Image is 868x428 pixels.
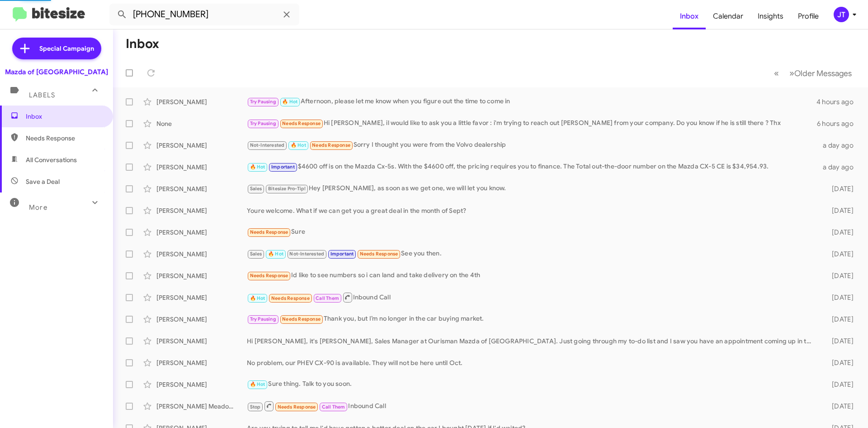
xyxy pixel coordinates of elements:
span: « [774,67,779,79]
div: $4600 off is on the Mazda Cx-5s. With the $4600 off, the pricing requires you to finance. The Tot... [247,162,817,172]
div: [DATE] [817,228,861,237]
span: Needs Response [250,273,288,279]
span: Try Pausing [250,99,276,105]
div: [PERSON_NAME] [156,97,247,106]
div: [PERSON_NAME] [156,337,247,346]
div: Thank you, but I’m no longer in the car buying market. [247,314,817,324]
div: See you then. [247,249,817,259]
span: Labels [29,91,55,99]
div: Sorry I thought you were from the Volvo dealership [247,140,817,150]
span: Important [271,164,295,170]
div: [PERSON_NAME] [156,358,247,367]
span: Needs Response [250,229,288,235]
button: Previous [769,64,784,82]
div: [DATE] [817,402,861,411]
span: Needs Response [26,134,103,143]
span: Not-Interested [250,142,285,148]
span: 🔥 Hot [291,142,306,148]
div: Inbound Call [247,400,817,412]
span: Try Pausing [250,316,276,322]
span: Sales [250,251,262,257]
div: Sure [247,227,817,237]
span: Needs Response [312,142,350,148]
div: [PERSON_NAME] [156,250,247,259]
span: Bitesize Pro-Tip! [268,186,306,192]
span: Needs Response [282,120,321,126]
div: Id like to see numbers so i can land and take delivery on the 4th [247,270,817,281]
span: Needs Response [271,295,310,301]
div: Hi [PERSON_NAME], il would like to ask you a little favor : i'm tryîng to reach out [PERSON_NAME... [247,118,817,129]
span: Sales [250,186,262,192]
div: [DATE] [817,337,861,346]
a: Calendar [706,3,750,29]
div: None [156,119,247,128]
div: Youre welcome. What if we can get you a great deal in the month of Sept? [247,206,817,215]
div: a day ago [817,163,861,172]
div: [PERSON_NAME] [156,315,247,324]
span: More [29,203,47,212]
span: Save a Deal [26,177,60,186]
div: [DATE] [817,271,861,280]
input: Search [109,4,299,25]
h1: Inbox [126,37,159,51]
span: 🔥 Hot [250,381,265,387]
nav: Page navigation example [769,64,857,82]
span: » [789,67,794,79]
div: [DATE] [817,250,861,259]
span: Needs Response [360,251,398,257]
span: All Conversations [26,155,77,164]
a: Insights [750,3,791,29]
a: Inbox [673,3,706,29]
div: [DATE] [817,184,861,193]
span: Older Messages [794,68,852,78]
div: Inbound Call [247,292,817,303]
span: 🔥 Hot [250,164,265,170]
span: Needs Response [282,316,321,322]
span: Inbox [26,112,103,121]
div: [PERSON_NAME] [156,271,247,280]
button: Next [784,64,857,82]
span: Needs Response [278,404,316,410]
div: Hey [PERSON_NAME], as soon as we get one, we will let you know. [247,183,817,194]
span: 🔥 Hot [268,251,283,257]
span: Call Them [322,404,345,410]
div: 4 hours ago [816,97,861,106]
div: Hi [PERSON_NAME], it's [PERSON_NAME], Sales Manager at Ourisman Mazda of [GEOGRAPHIC_DATA]. Just ... [247,337,817,346]
span: Important [330,251,354,257]
a: Profile [791,3,826,29]
div: Mazda of [GEOGRAPHIC_DATA] [5,67,108,77]
div: [PERSON_NAME] [156,380,247,389]
div: [DATE] [817,358,861,367]
span: Stop [250,404,261,410]
div: [PERSON_NAME] [156,228,247,237]
div: 6 hours ago [817,119,861,128]
div: [DATE] [817,206,861,215]
div: a day ago [817,141,861,150]
div: [PERSON_NAME] [156,206,247,215]
div: [PERSON_NAME] [156,163,247,172]
div: No problem, our PHEV CX-90 is available. They will not be here until Oct. [247,358,817,367]
div: [PERSON_NAME] [156,141,247,150]
a: Special Campaign [12,38,101,59]
span: Call Them [316,295,339,301]
span: 🔥 Hot [250,295,265,301]
div: [PERSON_NAME] [156,293,247,302]
div: Afternoon, please let me know when you figure out the time to come in [247,96,816,107]
div: [PERSON_NAME] [156,184,247,193]
div: [DATE] [817,380,861,389]
div: [DATE] [817,315,861,324]
button: JT [826,7,858,22]
span: 🔥 Hot [282,99,297,105]
span: Try Pausing [250,120,276,126]
div: Sure thing. Talk to you soon. [247,379,817,390]
span: Special Campaign [39,44,94,53]
span: Not-Interested [289,251,324,257]
div: JT [834,7,849,22]
div: [PERSON_NAME] Meadow [PERSON_NAME] [156,402,247,411]
div: [DATE] [817,293,861,302]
